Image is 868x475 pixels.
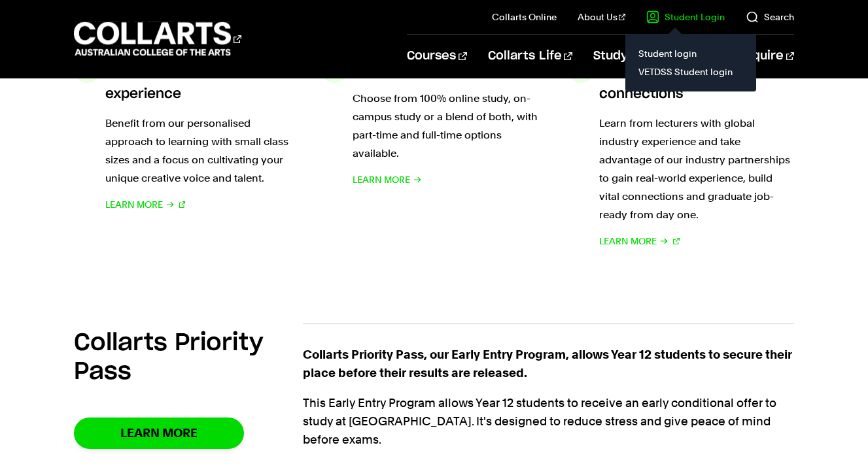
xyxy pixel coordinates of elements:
p: Benefit from our personalised approach to learning with small class sizes and a focus on cultivat... [105,114,300,188]
a: Enquire [737,35,794,78]
a: VETDSS Student login [636,63,746,81]
div: Go to homepage [74,20,241,57]
a: Student Login [646,10,725,24]
a: Learn More [105,195,186,214]
span: Learn More [599,232,657,250]
span: Learn More [105,195,163,214]
a: Learn More [74,418,244,448]
a: Learn More [353,171,422,189]
p: This Early Entry Program allows Year 12 students to receive an early conditional offer to study a... [303,394,794,449]
h3: Powerful industry connections [599,57,794,106]
h2: Collarts Priority Pass [74,329,303,386]
a: Collarts Life [488,35,572,78]
strong: Collarts Priority Pass, our Early Entry Program, allows Year 12 students to secure their place be... [303,348,792,380]
a: Student login [636,44,746,63]
a: About Us [578,10,626,24]
span: Learn More [353,171,410,189]
a: Courses [407,35,466,78]
a: Study Information [593,35,716,78]
p: Learn from lecturers with global industry experience and take advantage of our industry partnersh... [599,114,794,224]
a: Search [746,10,794,24]
a: Collarts Online [492,10,557,24]
p: Choose from 100% online study, on-campus study or a blend of both, with part-time and full-time o... [353,90,547,163]
a: Learn More [599,232,680,250]
h3: Personalised learning experience [105,57,300,106]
